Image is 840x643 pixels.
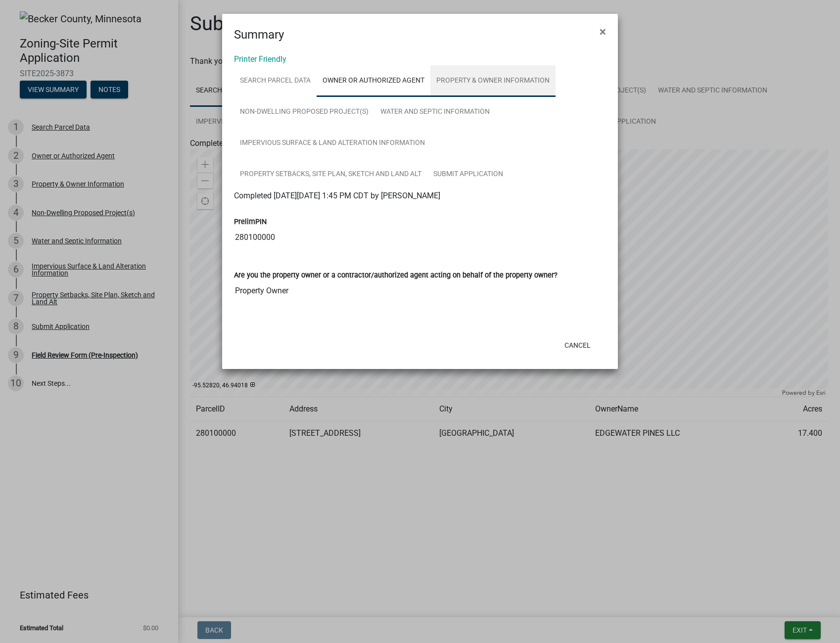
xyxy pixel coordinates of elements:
[234,159,427,190] a: Property Setbacks, Site Plan, Sketch and Land Alt
[234,272,558,279] label: Are you the property owner or a contractor/authorized agent acting on behalf of the property owner?
[557,336,599,354] button: Cancel
[427,159,509,190] a: Submit Application
[592,18,614,46] button: Close
[234,26,284,44] h4: Summary
[374,96,496,128] a: Water and Septic Information
[317,65,430,97] a: Owner or Authorized Agent
[234,65,317,97] a: Search Parcel Data
[234,54,286,64] a: Printer Friendly
[234,128,431,159] a: Impervious Surface & Land Alteration Information
[600,25,606,39] span: ×
[430,65,556,97] a: Property & Owner Information
[234,219,267,226] label: PrelimPIN
[234,191,440,200] span: Completed [DATE][DATE] 1:45 PM CDT by [PERSON_NAME]
[234,96,374,128] a: Non-Dwelling Proposed Project(s)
